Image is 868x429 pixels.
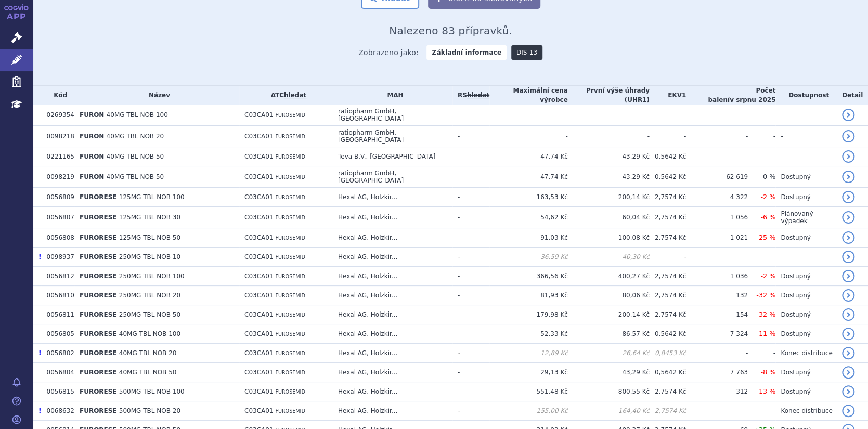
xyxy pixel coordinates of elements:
span: Nalezeno 83 přípravků. [389,24,512,37]
td: - [748,401,775,421]
td: 36,59 Kč [489,248,568,267]
td: 0,5642 Kč [650,147,686,166]
span: FUROSEMID [275,215,305,220]
td: - [650,126,686,147]
span: C03CA01 [244,193,274,201]
span: C03CA01 [244,272,274,280]
th: EKV1 [650,86,686,105]
span: FUROSEMID [275,154,305,160]
span: C03CA01 [244,173,274,180]
a: detail [842,385,854,398]
span: C03CA01 [244,330,274,337]
th: Kód [41,86,74,105]
td: 1 021 [686,228,748,248]
span: 40MG TBL NOB 100 [107,111,168,119]
td: 0068632 [41,401,74,421]
td: ratiopharm GmbH, [GEOGRAPHIC_DATA] [333,166,452,188]
span: C03CA01 [244,349,274,357]
span: FURORESE [80,214,117,221]
a: detail [842,366,854,379]
span: -8 % [760,368,775,376]
span: -11 % [756,330,775,337]
span: 250MG TBL NOB 100 [119,272,185,280]
span: 125MG TBL NOB 50 [119,234,180,241]
td: 0056810 [41,286,74,305]
td: 7 763 [686,363,748,382]
td: 0,5642 Kč [650,363,686,382]
td: Hexal AG, Holzkir... [333,324,452,344]
td: - [686,105,748,126]
td: - [452,248,489,267]
td: - [452,207,489,228]
td: Teva B.V., [GEOGRAPHIC_DATA] [333,147,452,166]
span: 40MG TBL NOB 100 [119,330,180,337]
td: - [452,401,489,421]
td: 800,55 Kč [568,382,650,401]
span: 125MG TBL NOB 30 [119,214,180,221]
td: 0056815 [41,382,74,401]
span: FURORESE [80,193,117,201]
td: - [452,305,489,324]
th: MAH [333,86,452,105]
td: - [775,105,837,126]
td: - [775,248,837,267]
td: Konec distribuce [775,344,837,363]
td: - [748,344,775,363]
span: FUROSEMID [275,408,305,414]
span: FUROSEMID [275,174,305,180]
span: FURON [80,111,104,119]
span: FUROSEMID [275,293,305,298]
span: C03CA01 [244,214,274,221]
td: - [748,248,775,267]
td: 0056807 [41,207,74,228]
span: -2 % [760,193,775,201]
span: C03CA01 [244,234,274,241]
td: Hexal AG, Holzkir... [333,363,452,382]
span: C03CA01 [244,253,274,261]
td: - [650,105,686,126]
td: 26,64 Kč [568,344,650,363]
td: 179,98 Kč [489,305,568,324]
td: - [452,382,489,401]
td: 62 619 [686,166,748,188]
td: 0056805 [41,324,74,344]
span: 500MG TBL NOB 20 [119,407,180,414]
td: - [568,105,650,126]
span: C03CA01 [244,153,274,160]
td: Dostupný [775,363,837,382]
td: - [748,105,775,126]
span: FUROSEMID [275,194,305,200]
td: Hexal AG, Holzkir... [333,228,452,248]
td: 2,7574 Kč [650,228,686,248]
td: - [686,126,748,147]
td: 0,5642 Kč [650,324,686,344]
td: - [452,363,489,382]
td: - [775,147,837,166]
td: 163,53 Kč [489,188,568,207]
td: - [452,126,489,147]
span: FURON [80,133,104,140]
td: 0056808 [41,228,74,248]
td: 551,48 Kč [489,382,568,401]
span: 40MG TBL NOB 20 [119,349,177,357]
a: detail [842,231,854,244]
span: FURORESE [80,369,117,376]
td: 0098218 [41,126,74,147]
td: 54,62 Kč [489,207,568,228]
th: Počet balení [686,86,775,105]
td: Konec distribuce [775,401,837,421]
a: detail [842,130,854,142]
td: 4 322 [686,188,748,207]
del: hledat [467,92,489,99]
span: -13 % [756,387,775,395]
td: - [452,324,489,344]
span: FUROSEMID [275,235,305,241]
td: 2,7574 Kč [650,382,686,401]
td: Plánovaný výpadek [775,207,837,228]
td: 100,08 Kč [568,228,650,248]
td: 0056812 [41,267,74,286]
th: Dostupnost [775,86,837,105]
span: C03CA01 [244,388,274,395]
td: 200,14 Kč [568,305,650,324]
td: Dostupný [775,305,837,324]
